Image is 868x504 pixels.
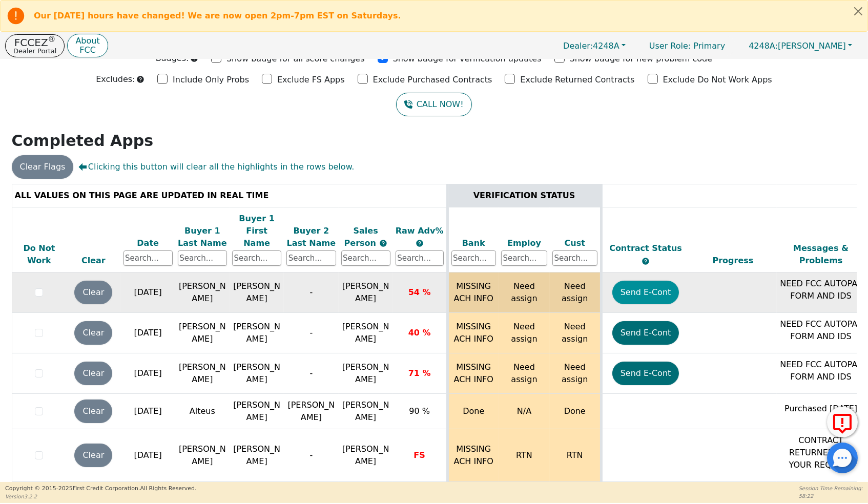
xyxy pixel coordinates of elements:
[123,250,173,266] input: Search...
[550,394,601,429] td: Done
[342,322,389,344] span: [PERSON_NAME]
[15,242,64,267] div: Do Not Work
[284,394,338,429] td: [PERSON_NAME]
[499,429,550,482] td: RTN
[550,272,601,313] td: Need assign
[612,362,679,385] button: Send E-Cont
[447,272,499,313] td: MISSING ACH INFO
[749,41,778,51] span: 4248A:
[121,394,175,429] td: [DATE]
[344,226,379,248] span: Sales Person
[447,313,499,353] td: MISSING ACH INFO
[663,74,772,86] p: Exclude Do Not Work Apps
[639,36,735,56] p: Primary
[175,394,230,429] td: Alteus
[550,429,601,482] td: RTN
[121,272,175,313] td: [DATE]
[639,36,735,56] a: User Role: Primary
[175,353,230,394] td: [PERSON_NAME]
[779,359,862,383] p: NEED FCC AUTOPAY FORM AND IDS
[48,35,56,44] sup: ®
[373,74,492,86] p: Exclude Purchased Contracts
[563,41,619,51] span: 4248A
[96,73,135,86] p: Excludes:
[5,493,196,500] p: Version 3.2.2
[286,250,336,266] input: Search...
[74,281,112,304] button: Clear
[779,434,862,471] p: CONTRACT RETURNED PER YOUR REQUEST
[501,237,547,249] div: Employ
[749,41,846,51] span: [PERSON_NAME]
[74,444,112,467] button: Clear
[277,74,345,86] p: Exclude FS Apps
[342,400,389,422] span: [PERSON_NAME]
[499,313,550,353] td: Need assign
[612,321,679,345] button: Send E-Cont
[34,11,401,20] b: Our [DATE] hours have changed! We are now open 2pm-7pm EST on Saturdays.
[692,255,775,267] div: Progress
[74,321,112,345] button: Clear
[451,250,497,266] input: Search...
[341,250,390,266] input: Search...
[447,429,499,482] td: MISSING ACH INFO
[396,250,444,266] input: Search...
[230,313,284,353] td: [PERSON_NAME]
[78,161,354,173] span: Clicking this button will clear all the highlights in the rows below.
[284,353,338,394] td: -
[13,37,56,48] p: FCCEZ
[520,74,634,86] p: Exclude Returned Contracts
[408,287,431,297] span: 54 %
[5,485,196,493] p: Copyright © 2015- 2025 First Credit Corporation.
[451,190,597,202] div: VERIFICATION STATUS
[499,353,550,394] td: Need assign
[232,250,281,266] input: Search...
[284,313,338,353] td: -
[178,250,227,266] input: Search...
[799,485,863,492] p: Session Time Remaining:
[738,38,863,54] button: 4248A:[PERSON_NAME]
[342,444,389,466] span: [PERSON_NAME]
[451,237,497,249] div: Bank
[408,368,431,378] span: 71 %
[230,353,284,394] td: [PERSON_NAME]
[75,37,99,45] p: About
[396,93,471,116] button: CALL NOW!
[13,48,56,54] p: Dealer Portal
[175,313,230,353] td: [PERSON_NAME]
[408,328,431,338] span: 40 %
[121,353,175,394] td: [DATE]
[779,278,862,302] p: NEED FCC AUTOPAY FORM AND IDS
[552,250,597,266] input: Search...
[447,353,499,394] td: MISSING ACH INFO
[342,362,389,384] span: [PERSON_NAME]
[12,155,74,179] button: Clear Flags
[74,400,112,423] button: Clear
[284,429,338,482] td: -
[550,353,601,394] td: Need assign
[396,226,444,236] span: Raw Adv%
[69,255,118,267] div: Clear
[232,213,281,249] div: Buyer 1 First Name
[121,429,175,482] td: [DATE]
[15,190,444,202] div: ALL VALUES ON THIS PAGE ARE UPDATED IN REAL TIME
[779,242,862,267] div: Messages & Problems
[552,237,597,249] div: Cust
[552,38,636,54] button: Dealer:4248A
[550,313,601,353] td: Need assign
[67,34,108,58] button: AboutFCC
[173,74,249,86] p: Include Only Probs
[12,132,154,150] strong: Completed Apps
[779,318,862,343] p: NEED FCC AUTOPAY FORM AND IDS
[175,272,230,313] td: [PERSON_NAME]
[447,394,499,429] td: Done
[799,492,863,500] p: 58:22
[499,272,550,313] td: Need assign
[75,46,99,54] p: FCC
[284,272,338,313] td: -
[5,34,65,57] button: FCCEZ®Dealer Portal
[230,429,284,482] td: [PERSON_NAME]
